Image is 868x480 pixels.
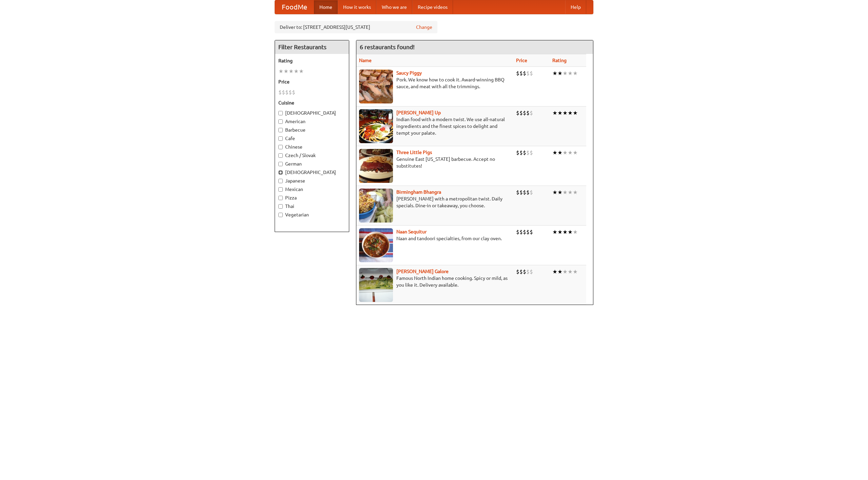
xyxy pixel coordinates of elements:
[359,70,393,103] img: saucy.jpg
[519,268,523,275] li: $
[568,109,573,117] li: ★
[278,145,283,149] input: Chinese
[278,160,346,167] label: German
[552,70,557,77] li: ★
[526,149,530,156] li: $
[278,169,346,176] label: [DEMOGRAPHIC_DATA]
[557,149,563,156] li: ★
[563,189,568,196] li: ★
[278,187,283,192] input: Mexican
[573,70,578,77] li: ★
[530,149,533,156] li: $
[396,229,427,234] b: Naan Sequitur
[530,109,533,117] li: $
[526,228,530,236] li: $
[359,195,511,209] p: [PERSON_NAME] with a metropolitan twist. Daily specials. Dine-in or takeaway, you choose.
[282,89,285,96] li: $
[314,0,338,14] a: Home
[563,268,568,275] li: ★
[275,0,314,14] a: FoodMe
[412,0,453,14] a: Recipe videos
[396,150,432,155] a: Three Little Pigs
[359,58,372,63] a: Name
[289,68,294,75] li: ★
[516,109,519,117] li: $
[526,109,530,117] li: $
[565,0,586,14] a: Help
[278,136,283,141] input: Cafe
[530,228,533,236] li: $
[523,189,526,196] li: $
[359,76,511,90] p: Pork. We know how to cook it. Award-winning BBQ sauce, and meat with all the trimmings.
[285,89,289,96] li: $
[530,70,533,77] li: $
[396,70,422,76] a: Saucy Piggy
[516,228,519,236] li: $
[359,109,393,143] img: curryup.jpg
[523,149,526,156] li: $
[516,70,519,77] li: $
[283,68,289,75] li: ★
[278,127,346,133] label: Barbecue
[396,110,441,115] b: [PERSON_NAME] Up
[552,268,557,275] li: ★
[568,189,573,196] li: ★
[552,228,557,236] li: ★
[516,58,527,63] a: Price
[338,0,376,14] a: How it works
[557,189,563,196] li: ★
[530,268,533,275] li: $
[516,149,519,156] li: $
[563,149,568,156] li: ★
[275,40,349,54] h4: Filter Restaurants
[278,186,346,193] label: Mexican
[278,162,283,166] input: German
[278,78,346,85] h5: Price
[557,228,563,236] li: ★
[530,189,533,196] li: $
[278,170,283,175] input: [DEMOGRAPHIC_DATA]
[278,152,346,159] label: Czech / Slovak
[519,109,523,117] li: $
[516,189,519,196] li: $
[519,189,523,196] li: $
[557,109,563,117] li: ★
[568,70,573,77] li: ★
[278,110,346,116] label: [DEMOGRAPHIC_DATA]
[278,135,346,142] label: Cafe
[526,70,530,77] li: $
[278,68,283,75] li: ★
[278,89,282,96] li: $
[416,24,432,31] a: Change
[523,228,526,236] li: $
[278,57,346,64] h5: Rating
[516,268,519,275] li: $
[294,68,299,75] li: ★
[523,109,526,117] li: $
[557,268,563,275] li: ★
[278,111,283,115] input: [DEMOGRAPHIC_DATA]
[359,235,511,242] p: Naan and tandoori specialties, from our clay oven.
[359,189,393,223] img: bhangra.jpg
[563,109,568,117] li: ★
[278,213,283,217] input: Vegetarian
[278,153,283,158] input: Czech / Slovak
[568,149,573,156] li: ★
[275,21,437,33] div: Deliver to: [STREET_ADDRESS][US_STATE]
[526,189,530,196] li: $
[519,70,523,77] li: $
[396,269,449,274] b: [PERSON_NAME] Galore
[552,58,567,63] a: Rating
[359,228,393,262] img: naansequitur.jpg
[359,149,393,183] img: littlepigs.jpg
[523,70,526,77] li: $
[573,228,578,236] li: ★
[359,275,511,288] p: Famous North Indian home cooking. Spicy or mild, as you like it. Delivery available.
[519,149,523,156] li: $
[278,118,346,125] label: American
[526,268,530,275] li: $
[396,189,441,195] a: Birmingham Bhangra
